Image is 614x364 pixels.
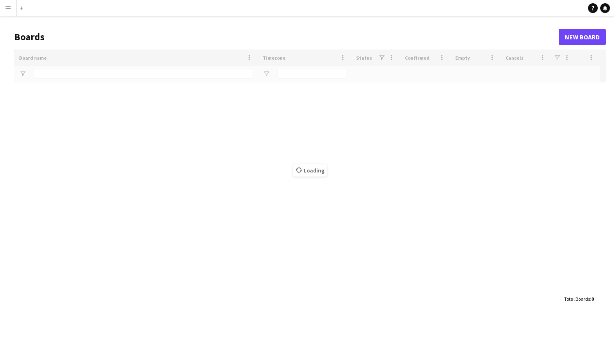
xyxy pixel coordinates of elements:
[564,291,594,307] div: :
[293,164,327,177] span: Loading
[14,31,559,43] h1: Boards
[559,29,606,45] a: New Board
[564,296,590,302] span: Total Boards
[591,296,594,302] span: 0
